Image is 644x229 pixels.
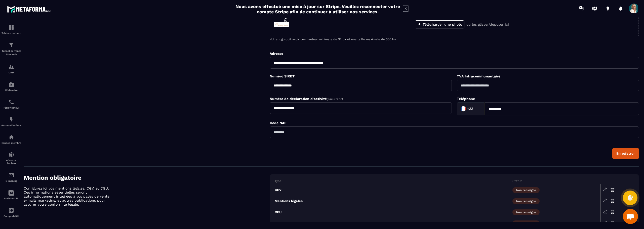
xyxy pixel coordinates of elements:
[8,99,14,105] img: scheduler
[512,209,540,215] span: Non renseigné
[1,186,21,204] a: Assistant IA
[458,104,468,114] img: Country Flag
[8,172,14,178] img: email
[8,152,14,158] img: social-network
[1,130,21,148] a: automationsautomationsEspace membre
[1,142,21,144] p: Espace membre
[457,74,500,78] label: TVA Intracommunautaire
[1,106,21,109] p: Planificateur
[457,102,485,115] div: Search for option
[1,168,21,186] a: emailemailE-mailing
[270,121,287,125] label: Code NAF
[270,52,283,56] label: Adresse
[1,89,21,91] p: Webinaire
[1,159,21,165] p: Réseaux Sociaux
[474,105,479,113] input: Search for option
[512,220,540,226] span: Non renseigné
[612,148,639,159] button: Enregistrer
[466,22,509,26] p: ou les glisser/déposer ici
[24,174,270,181] h4: Mention obligatoire
[1,148,21,168] a: social-networksocial-networkRéseaux Sociaux
[1,32,21,34] p: Tableau de bord
[8,117,14,123] img: automations
[275,184,510,196] td: CGV
[235,4,400,14] h2: Nous avons effectué une mise à jour sur Stripe. Veuillez reconnecter votre compte Stripe afin de ...
[512,198,540,204] span: Non renseigné
[1,179,21,182] p: E-mailing
[1,38,21,60] a: formationformationTunnel de vente Site web
[1,215,21,217] p: Comptabilité
[275,195,510,206] td: Mentions légales
[275,206,510,217] td: CGU
[8,134,14,140] img: automations
[8,42,14,48] img: formation
[8,207,14,213] img: accountant
[275,217,510,228] td: Politique de confidentialité
[8,81,14,87] img: automations
[270,74,295,78] label: Numéro SIRET
[512,187,540,193] span: Non renseigné
[1,113,21,130] a: automationsautomationsAutomatisations
[616,152,635,155] div: Enregistrer
[1,204,21,221] a: accountantaccountantComptabilité
[275,179,510,184] th: Type
[457,97,475,101] label: Téléphone
[24,186,112,206] p: Configurez ici vos mentions légales, CGV, et CGU. Ces informations essentielles seront automatiqu...
[623,209,638,224] div: Ouvrir le chat
[270,37,639,41] p: Votre logo doit avoir une hauteur minimale de 32 px et une taille maximale de 300 ko.
[510,179,600,184] th: Statut
[270,97,343,101] label: Numéro de déclaration d'activité
[1,71,21,74] p: CRM
[1,21,21,38] a: formationformationTableau de bord
[327,97,343,101] span: (Facultatif)
[1,78,21,95] a: automationsautomationsWebinaire
[415,20,464,28] label: Télécharger une photo
[7,5,52,14] img: logo
[467,106,473,111] span: +33
[1,60,21,78] a: formationformationCRM
[8,24,14,30] img: formation
[1,95,21,113] a: schedulerschedulerPlanificateur
[1,49,21,56] p: Tunnel de vente Site web
[1,124,21,127] p: Automatisations
[8,64,14,70] img: formation
[1,197,21,200] p: Assistant IA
